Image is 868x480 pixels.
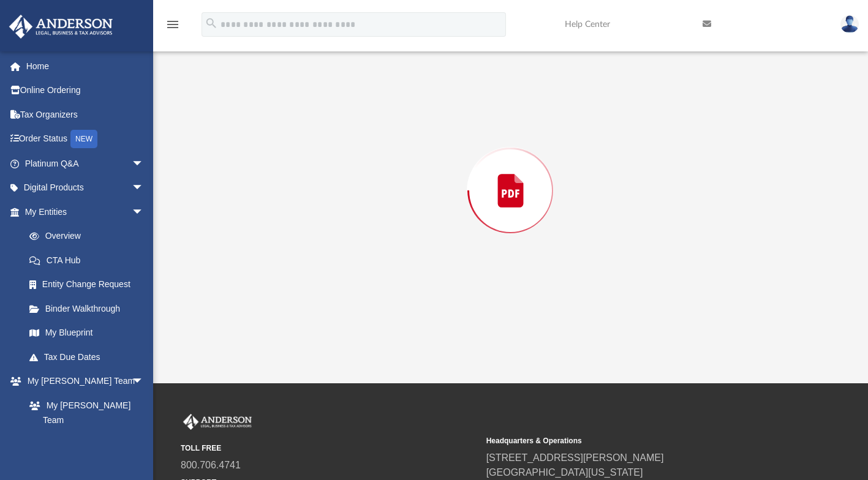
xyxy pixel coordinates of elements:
div: NEW [70,130,97,148]
span: arrow_drop_down [132,369,156,394]
img: Anderson Advisors Platinum Portal [6,15,116,39]
small: TOLL FREE [181,443,478,454]
a: My Blueprint [17,321,156,345]
a: Online Ordering [9,78,162,103]
a: Tax Organizers [9,102,162,127]
i: menu [165,17,180,32]
a: menu [165,23,180,32]
span: arrow_drop_down [132,151,156,176]
a: 800.706.4741 [181,460,241,470]
i: search [205,17,218,30]
small: Headquarters & Operations [486,435,783,446]
img: Anderson Advisors Platinum Portal [181,414,254,430]
a: Digital Productsarrow_drop_down [9,176,162,200]
a: My [PERSON_NAME] Team [17,393,150,432]
a: Order StatusNEW [9,127,162,152]
a: CTA Hub [17,248,162,272]
span: arrow_drop_down [132,176,156,201]
a: My [PERSON_NAME] Teamarrow_drop_down [9,369,156,394]
a: Overview [17,224,162,249]
a: [PERSON_NAME] System [17,432,156,471]
a: [STREET_ADDRESS][PERSON_NAME] [486,452,664,463]
a: Tax Due Dates [17,345,162,369]
a: [GEOGRAPHIC_DATA][US_STATE] [486,467,643,478]
img: User Pic [840,15,859,33]
a: Entity Change Request [17,272,162,297]
a: Binder Walkthrough [17,296,162,321]
div: Preview [189,1,832,349]
span: arrow_drop_down [132,200,156,225]
a: My Entitiesarrow_drop_down [9,200,162,224]
a: Platinum Q&Aarrow_drop_down [9,151,162,176]
a: Home [9,54,162,78]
